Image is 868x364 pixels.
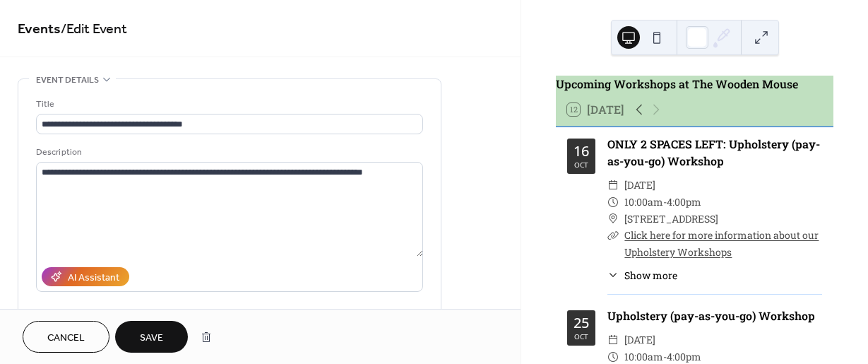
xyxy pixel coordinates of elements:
[68,271,119,286] div: AI Assistant
[663,194,667,211] span: -
[36,73,99,88] span: Event details
[607,136,820,168] a: ONLY 2 SPACES LEFT: Upholstery (pay-as-you-go) Workshop
[115,321,188,353] button: Save
[624,268,677,283] span: Show more
[61,16,127,43] span: / Edit Event
[667,194,701,211] span: 4:00pm
[140,331,163,346] span: Save
[624,211,718,228] span: [STREET_ADDRESS]
[47,331,85,346] span: Cancel
[573,316,589,330] div: 25
[607,227,619,244] div: ​
[607,177,619,194] div: ​
[624,228,819,259] a: Click here for more information about our Upholstery Workshops
[574,333,588,340] div: Oct
[556,76,833,93] div: Upcoming Workshops at The Wooden Mouse
[573,144,589,158] div: 16
[607,268,677,283] button: ​Show more
[607,331,619,348] div: ​
[607,308,815,323] a: Upholstery (pay-as-you-go) Workshop
[607,211,619,228] div: ​
[36,97,420,112] div: Title
[574,161,588,168] div: Oct
[607,194,619,211] div: ​
[624,194,663,211] span: 10:00am
[42,267,129,286] button: AI Assistant
[624,331,655,348] span: [DATE]
[607,268,619,283] div: ​
[624,177,655,194] span: [DATE]
[36,145,420,160] div: Description
[23,321,109,353] button: Cancel
[18,16,61,43] a: Events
